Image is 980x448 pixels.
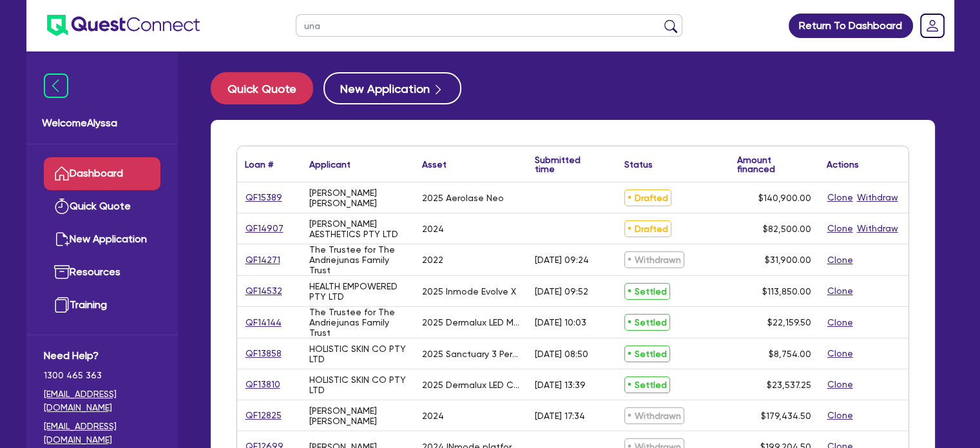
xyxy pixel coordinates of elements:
[44,190,160,223] a: Quick Quote
[535,255,589,265] div: [DATE] 09:24
[737,155,811,173] div: Amount financed
[624,160,653,169] div: Status
[44,73,68,98] img: icon-menu-close
[624,190,671,206] span: Drafted
[422,286,516,297] div: 2025 Inmode Evolve X
[827,315,854,330] button: Clone
[856,190,899,205] button: Withdraw
[422,349,519,359] div: 2025 Sanctuary 3 Person Sauna
[309,344,407,364] div: HOLISTIC SKIN CO PTY LTD
[323,72,461,104] button: New Application
[762,286,811,297] span: $113,850.00
[422,193,504,203] div: 2025 Aerolase Neo
[827,190,854,205] button: Clone
[769,349,811,359] span: $8,754.00
[535,286,588,297] div: [DATE] 09:52
[624,220,671,237] span: Drafted
[422,317,519,327] div: 2025 Dermalux LED MD
[44,289,160,322] a: Training
[761,411,811,421] span: $179,434.50
[827,346,854,361] button: Clone
[44,348,160,364] span: Need Help?
[211,72,313,104] button: Quick Quote
[856,221,899,236] button: Withdraw
[789,14,913,38] a: Return To Dashboard
[54,264,70,280] img: resources
[245,346,282,361] a: QF13858
[767,317,811,327] span: $22,159.50
[765,255,811,265] span: $31,900.00
[624,376,670,393] span: Settled
[44,387,160,414] a: [EMAIL_ADDRESS][DOMAIN_NAME]
[827,253,854,268] button: Clone
[309,281,407,302] div: HEALTH EMPOWERED PTY LTD
[767,380,811,390] span: $23,537.25
[309,375,407,395] div: HOLISTIC SKIN CO PTY LTD
[245,221,284,236] a: QF14907
[624,314,670,331] span: Settled
[827,408,854,423] button: Clone
[211,72,323,104] a: Quick Quote
[54,297,70,313] img: training
[245,190,283,205] a: QF15389
[44,369,160,382] span: 1300 465 363
[245,160,273,169] div: Loan #
[296,14,682,37] input: Search by name, application ID or mobile number...
[624,407,684,424] span: Withdrawn
[624,346,670,362] span: Settled
[245,284,283,298] a: QF14532
[422,380,519,390] div: 2025 Dermalux LED Compact LITE
[309,188,407,208] div: [PERSON_NAME] [PERSON_NAME]
[827,377,854,392] button: Clone
[827,221,854,236] button: Clone
[309,307,407,338] div: The Trustee for The Andriejunas Family Trust
[827,284,854,298] button: Clone
[42,115,162,131] span: Welcome Alyssa
[535,317,586,327] div: [DATE] 10:03
[54,231,70,247] img: new-application
[44,420,160,447] a: [EMAIL_ADDRESS][DOMAIN_NAME]
[309,405,407,426] div: [PERSON_NAME] [PERSON_NAME]
[624,283,670,300] span: Settled
[422,160,447,169] div: Asset
[535,380,586,390] div: [DATE] 13:39
[245,315,282,330] a: QF14144
[422,411,444,421] div: 2024
[535,155,597,173] div: Submitted time
[47,15,200,36] img: quest-connect-logo-blue
[763,224,811,234] span: $82,500.00
[44,223,160,256] a: New Application
[54,199,70,214] img: quick-quote
[245,377,281,392] a: QF13810
[309,244,407,275] div: The Trustee for The Andriejunas Family Trust
[624,251,684,268] span: Withdrawn
[827,160,859,169] div: Actions
[758,193,811,203] span: $140,900.00
[245,408,282,423] a: QF12825
[535,349,588,359] div: [DATE] 08:50
[309,160,351,169] div: Applicant
[916,9,949,43] a: Dropdown toggle
[535,411,585,421] div: [DATE] 17:34
[309,219,407,239] div: [PERSON_NAME] AESTHETICS PTY LTD
[422,224,444,234] div: 2024
[422,255,443,265] div: 2022
[44,157,160,190] a: Dashboard
[245,253,281,268] a: QF14271
[44,256,160,289] a: Resources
